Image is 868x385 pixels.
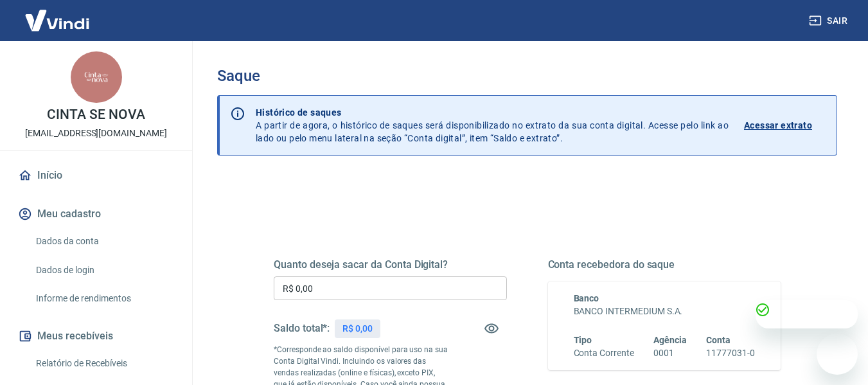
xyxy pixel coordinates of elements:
[744,106,826,145] a: Acessar extrato
[31,228,177,255] a: Dados da conta
[706,346,755,360] h6: 11777031-0
[653,335,687,345] span: Agência
[15,322,177,350] button: Meus recebíveis
[574,335,592,345] span: Tipo
[31,285,177,312] a: Informe de rendimentos
[706,335,731,345] span: Conta
[15,1,99,40] img: Vindi
[756,300,858,328] iframe: Mensagem da empresa
[31,257,177,283] a: Dados de login
[15,200,177,228] button: Meu cadastro
[217,67,837,85] h3: Saque
[817,334,858,375] iframe: Botão para abrir a janela de mensagens
[806,9,853,33] button: Sair
[15,161,177,190] a: Início
[744,119,812,132] p: Acessar extrato
[574,305,756,318] h6: BANCO INTERMEDIUM S.A.
[47,108,145,121] p: CINTA SE NOVA
[574,346,634,360] h6: Conta Corrente
[574,293,599,303] span: Banco
[256,106,729,145] p: A partir de agora, o histórico de saques será disponibilizado no extrato da sua conta digital. Ac...
[256,106,729,119] p: Histórico de saques
[274,258,507,271] h5: Quanto deseja sacar da Conta Digital?
[25,127,167,140] p: [EMAIL_ADDRESS][DOMAIN_NAME]
[653,346,687,360] h6: 0001
[71,51,122,103] img: 8efdd435-6414-4e6b-936b-a2d8d4580477.jpeg
[548,258,781,271] h5: Conta recebedora do saque
[31,350,177,377] a: Relatório de Recebíveis
[274,322,330,335] h5: Saldo total*:
[342,322,373,336] p: R$ 0,00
